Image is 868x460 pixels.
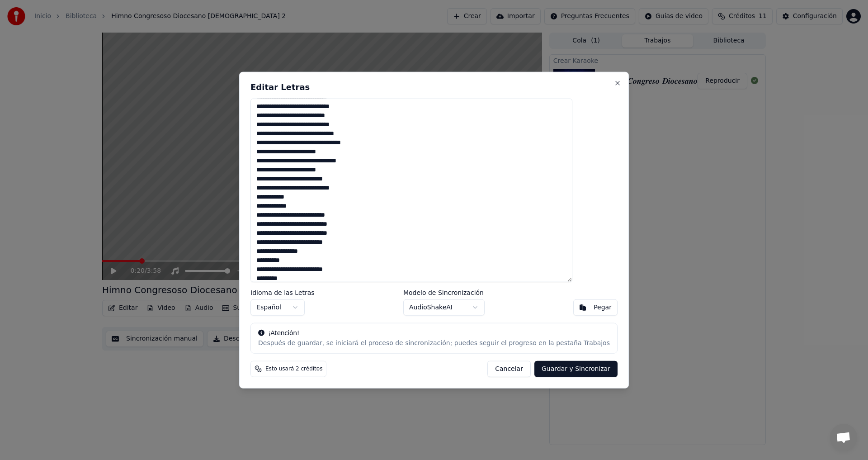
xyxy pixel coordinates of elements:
[534,361,618,377] button: Guardar y Sincronizar
[265,365,322,373] span: Esto usará 2 créditos
[250,83,618,91] h2: Editar Letras
[250,289,315,296] label: Idioma de las Letras
[573,299,618,316] button: Pegar
[258,329,610,338] div: ¡Atención!
[594,303,612,312] div: Pegar
[258,339,610,348] div: Después de guardar, se iniciará el proceso de sincronización; puedes seguir el progreso en la pes...
[487,361,531,377] button: Cancelar
[403,289,485,296] label: Modelo de Sincronización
